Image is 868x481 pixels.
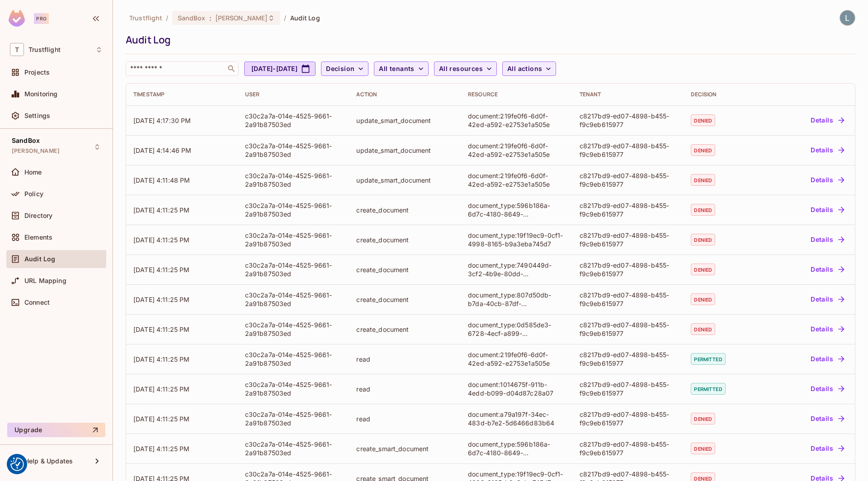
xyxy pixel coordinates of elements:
[24,255,55,263] span: Audit Log
[356,206,453,214] div: create_document
[691,353,725,365] span: permitted
[24,169,42,176] span: Home
[807,292,848,307] button: Details
[691,443,715,454] span: denied
[245,112,342,129] div: c30c2a7a-014e-4525-9661-2a91b87503ed
[133,236,190,244] span: [DATE] 4:11:25 PM
[133,176,190,184] span: [DATE] 4:11:48 PM
[468,350,565,368] div: document:219fe0f6-6d0f-42ed-a592-e2753e1a505e
[133,415,190,423] span: [DATE] 4:11:25 PM
[290,14,320,22] span: Audit Log
[807,352,848,366] button: Details
[356,146,453,155] div: update_smart_document
[468,291,565,308] div: document_type:807d50db-b7da-40cb-87df-d26028d953b0
[691,144,715,156] span: denied
[580,261,677,278] div: c8217bd9-ed07-4898-b455-f9c9eb615977
[691,234,715,245] span: denied
[245,350,342,368] div: c30c2a7a-014e-4525-9661-2a91b87503ed
[468,91,565,98] div: Resource
[580,321,677,338] div: c8217bd9-ed07-4898-b455-f9c9eb615977
[807,322,848,336] button: Details
[580,440,677,457] div: c8217bd9-ed07-4898-b455-f9c9eb615977
[691,204,715,216] span: denied
[209,14,212,22] span: :
[24,277,66,284] span: URL Mapping
[840,10,855,25] img: Lewis Youl
[356,355,453,363] div: read
[580,231,677,248] div: c8217bd9-ed07-4898-b455-f9c9eb615977
[244,61,316,76] button: [DATE]-[DATE]
[807,173,848,187] button: Details
[468,171,565,189] div: document:219fe0f6-6d0f-42ed-a592-e2753e1a505e
[326,63,354,75] span: Decision
[12,137,40,144] span: SandBox
[129,14,162,22] span: the active workspace
[356,415,453,423] div: read
[580,291,677,308] div: c8217bd9-ed07-4898-b455-f9c9eb615977
[580,410,677,427] div: c8217bd9-ed07-4898-b455-f9c9eb615977
[468,141,565,159] div: document:219fe0f6-6d0f-42ed-a592-e2753e1a505e
[28,46,61,53] span: Workspace: Trustflight
[356,325,453,334] div: create_document
[9,10,25,27] img: SReyMgAAAABJRU5ErkJggg==
[24,69,50,76] span: Projects
[356,176,453,184] div: update_smart_document
[133,117,191,124] span: [DATE] 4:17:30 PM
[245,440,342,457] div: c30c2a7a-014e-4525-9661-2a91b87503ed
[10,457,24,471] button: Consent Preferences
[7,423,105,437] button: Upgrade
[133,325,190,333] span: [DATE] 4:11:25 PM
[691,174,715,186] span: denied
[133,355,190,363] span: [DATE] 4:11:25 PM
[691,264,715,275] span: denied
[580,112,677,129] div: c8217bd9-ed07-4898-b455-f9c9eb615977
[166,14,168,22] li: /
[245,141,342,159] div: c30c2a7a-014e-4525-9661-2a91b87503ed
[807,262,848,277] button: Details
[34,13,49,24] div: Pro
[133,385,190,393] span: [DATE] 4:11:25 PM
[245,231,342,248] div: c30c2a7a-014e-4525-9661-2a91b87503ed
[321,61,368,76] button: Decision
[245,410,342,427] div: c30c2a7a-014e-4525-9661-2a91b87503ed
[439,63,483,75] span: All resources
[807,143,848,157] button: Details
[245,261,342,278] div: c30c2a7a-014e-4525-9661-2a91b87503ed
[468,261,565,278] div: document_type:7490449d-3cf2-4b9e-80dd-93abe3fa5365
[356,116,453,125] div: update_smart_document
[133,91,231,98] div: Timestamp
[807,113,848,127] button: Details
[580,350,677,368] div: c8217bd9-ed07-4898-b455-f9c9eb615977
[468,321,565,338] div: document_type:0d585de3-6728-4ecf-a899-5216aa98a536
[507,63,542,75] span: All actions
[24,112,50,119] span: Settings
[691,114,715,126] span: denied
[126,33,851,47] div: Audit Log
[245,171,342,189] div: c30c2a7a-014e-4525-9661-2a91b87503ed
[580,201,677,218] div: c8217bd9-ed07-4898-b455-f9c9eb615977
[356,295,453,304] div: create_document
[691,293,715,305] span: denied
[807,203,848,217] button: Details
[807,232,848,247] button: Details
[356,236,453,244] div: create_document
[133,206,190,214] span: [DATE] 4:11:25 PM
[580,141,677,159] div: c8217bd9-ed07-4898-b455-f9c9eb615977
[10,457,24,471] img: Revisit consent button
[245,291,342,308] div: c30c2a7a-014e-4525-9661-2a91b87503ed
[10,43,24,56] span: T
[468,201,565,218] div: document_type:596b186a-6d7c-4180-8649-2989685f8a67
[580,380,677,397] div: c8217bd9-ed07-4898-b455-f9c9eb615977
[468,410,565,427] div: document:a79a197f-34ec-483d-b7e2-5d6466d83b64
[356,444,453,453] div: create_smart_document
[502,61,556,76] button: All actions
[374,61,428,76] button: All tenants
[691,413,715,424] span: denied
[245,201,342,218] div: c30c2a7a-014e-4525-9661-2a91b87503ed
[468,231,565,248] div: document_type:19f19ec9-0cf1-4998-8165-b9a3eba745d7
[24,457,73,465] span: Help & Updates
[24,299,50,306] span: Connect
[133,296,190,303] span: [DATE] 4:11:25 PM
[12,147,60,155] span: [PERSON_NAME]
[24,90,58,98] span: Monitoring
